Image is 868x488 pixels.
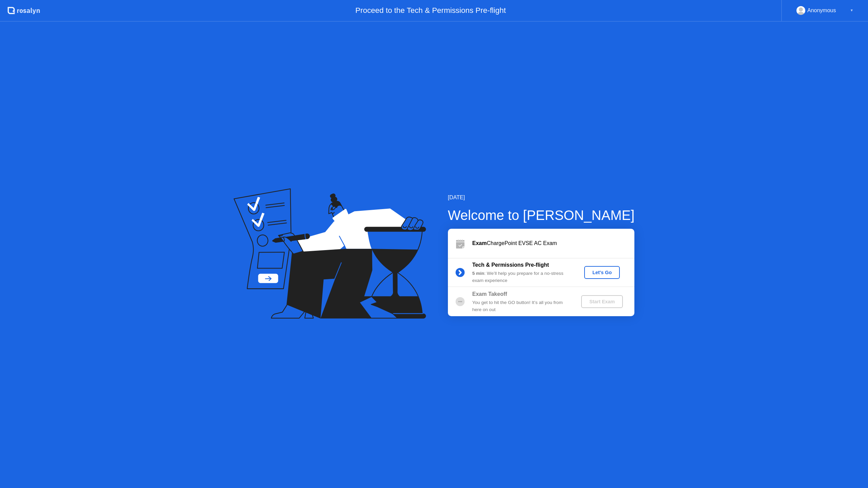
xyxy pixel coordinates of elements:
div: Welcome to [PERSON_NAME] [448,205,635,225]
button: Start Exam [581,295,623,308]
div: Let's Go [587,270,617,275]
button: Let's Go [584,266,620,279]
b: 5 min [472,271,485,276]
div: Start Exam [584,299,620,304]
div: [DATE] [448,194,635,202]
b: Exam Takeoff [472,291,507,297]
div: ChargePoint EVSE AC Exam [472,239,634,247]
div: You get to hit the GO button! It’s all you from here on out [472,299,570,313]
b: Exam [472,240,487,246]
div: ▼ [850,6,853,15]
div: Anonymous [807,6,836,15]
b: Tech & Permissions Pre-flight [472,262,549,268]
div: : We’ll help you prepare for a no-stress exam experience [472,270,570,284]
